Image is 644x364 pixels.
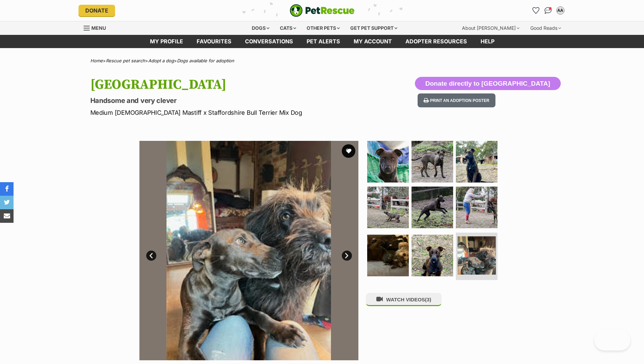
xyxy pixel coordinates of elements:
[342,144,355,158] button: favourite
[300,35,347,48] a: Pet alerts
[90,108,377,117] p: Medium [DEMOGRAPHIC_DATA] Mastiff x Staffordshire Bull Terrier Mix Dog
[346,21,402,35] div: Get pet support
[148,58,174,63] a: Adopt a dog
[526,21,566,35] div: Good Reads
[415,77,561,90] button: Donate directly to [GEOGRAPHIC_DATA]
[412,235,453,276] img: Photo of Austria
[367,235,409,276] img: Photo of Austria
[302,21,345,35] div: Other pets
[458,236,496,275] img: Photo of Austria
[90,96,377,105] p: Handsome and very clever
[456,141,497,183] img: Photo of Austria
[418,93,495,107] button: Print an adoption poster
[73,58,571,63] div: > > >
[90,77,377,92] h1: [GEOGRAPHIC_DATA]
[177,58,234,63] a: Dogs available for adoption
[290,4,355,17] a: PetRescue
[412,141,453,183] img: Photo of Austria
[367,141,409,183] img: Photo of Austria
[91,25,106,31] span: Menu
[557,7,564,14] div: AA
[342,251,352,261] a: Next
[90,58,103,63] a: Home
[474,35,501,48] a: Help
[190,35,238,48] a: Favourites
[531,5,566,16] ul: Account quick links
[555,5,566,16] button: My account
[84,21,111,34] a: Menu
[106,58,145,63] a: Rescue pet search
[531,5,541,16] a: Favourites
[399,35,474,48] a: Adopter resources
[290,4,355,17] img: logo-e224e6f780fb5917bec1dbf3a21bbac754714ae5b6737aabdf751b685950b380.svg
[366,293,442,306] button: WATCH VIDEOS(3)
[143,35,190,48] a: My profile
[457,21,524,35] div: About [PERSON_NAME]
[139,141,358,360] img: Photo of Austria
[367,187,409,228] img: Photo of Austria
[543,5,554,16] a: Conversations
[347,35,399,48] a: My account
[79,5,115,16] a: Donate
[594,330,630,350] iframe: Help Scout Beacon - Open
[247,21,274,35] div: Dogs
[456,187,497,228] img: Photo of Austria
[412,187,453,228] img: Photo of Austria
[425,297,431,302] span: (3)
[275,21,301,35] div: Cats
[146,251,156,261] a: Prev
[238,35,300,48] a: conversations
[545,7,552,14] img: chat-41dd97257d64d25036548639549fe6c8038ab92f7586957e7f3b1b290dea8141.svg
